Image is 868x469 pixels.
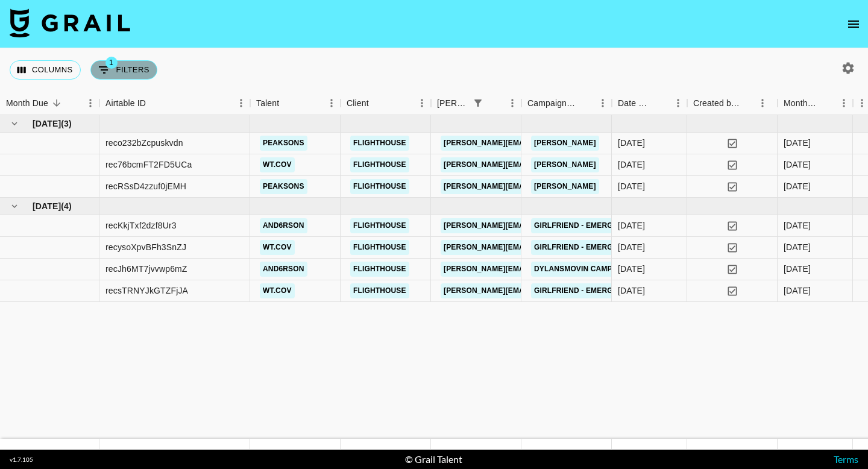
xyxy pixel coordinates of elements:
[350,283,409,298] a: Flighthouse
[260,157,295,172] a: wt.cov
[778,92,853,115] div: Month Due
[618,285,645,297] div: 22/7/2025
[784,92,818,115] div: Month Due
[256,92,279,115] div: Talent
[612,92,687,115] div: Date Created
[784,159,811,171] div: Aug '25
[531,262,633,277] a: dylansmovin campaign
[350,262,409,277] a: Flighthouse
[841,12,866,36] button: open drawer
[834,453,858,465] a: Terms
[470,95,486,112] div: 1 active filter
[441,136,637,151] a: [PERSON_NAME][EMAIL_ADDRESS][DOMAIN_NAME]
[431,92,521,115] div: Booker
[441,218,637,233] a: [PERSON_NAME][EMAIL_ADDRESS][DOMAIN_NAME]
[369,95,386,112] button: Sort
[105,263,187,275] div: recJh6MT7jvvwp6mZ
[784,180,811,192] div: Aug '25
[618,159,645,171] div: 14/8/2025
[105,57,118,69] span: 1
[618,219,645,231] div: 11/7/2025
[10,60,81,80] button: Select columns
[350,240,409,255] a: Flighthouse
[10,456,33,464] div: v 1.7.105
[260,240,295,255] a: wt.cov
[105,159,192,171] div: rec76bcmFT2FD5UCa
[350,218,409,233] a: Flighthouse
[413,94,431,112] button: Menu
[105,137,183,149] div: reco232bZcpuskvdn
[669,94,687,112] button: Menu
[260,218,307,233] a: and6rson
[740,95,757,112] button: Sort
[753,94,772,112] button: Menu
[441,262,637,277] a: [PERSON_NAME][EMAIL_ADDRESS][DOMAIN_NAME]
[687,92,778,115] div: Created by Grail Team
[105,219,177,231] div: recKkjTxf2dzf8Ur3
[347,92,369,115] div: Client
[618,241,645,253] div: 11/7/2025
[531,240,637,255] a: Girlfriend - Emergency
[527,92,577,115] div: Campaign (Type)
[105,180,186,192] div: recRSsD4zzuf0jEMH
[350,136,409,151] a: Flighthouse
[90,60,157,80] button: Show filters
[61,200,72,212] span: ( 4 )
[322,94,341,112] button: Menu
[33,200,61,212] span: [DATE]
[260,283,295,298] a: wt.cov
[6,198,23,215] button: hide children
[531,136,599,151] a: [PERSON_NAME]
[618,137,645,149] div: 26/8/2025
[105,285,188,297] div: recsTRNYJkGTZFjJA
[250,92,341,115] div: Talent
[279,95,296,112] button: Sort
[784,285,811,297] div: Jul '25
[48,95,65,112] button: Sort
[521,92,612,115] div: Campaign (Type)
[146,95,163,112] button: Sort
[818,95,835,112] button: Sort
[784,241,811,253] div: Jul '25
[784,137,811,149] div: Aug '25
[81,94,99,112] button: Menu
[260,262,307,277] a: and6rson
[531,157,599,172] a: [PERSON_NAME]
[652,95,669,112] button: Sort
[341,92,431,115] div: Client
[441,240,637,255] a: [PERSON_NAME][EMAIL_ADDRESS][DOMAIN_NAME]
[260,179,307,194] a: peaksons
[350,157,409,172] a: Flighthouse
[260,136,307,151] a: peaksons
[105,241,186,253] div: recysoXpvBFh3SnZJ
[618,92,652,115] div: Date Created
[470,95,486,112] button: Show filters
[618,263,645,275] div: 9/7/2025
[577,95,594,112] button: Sort
[503,94,521,112] button: Menu
[531,179,599,194] a: [PERSON_NAME]
[784,263,811,275] div: Jul '25
[437,92,470,115] div: [PERSON_NAME]
[486,95,503,112] button: Sort
[99,92,250,115] div: Airtable ID
[784,219,811,231] div: Jul '25
[232,94,250,112] button: Menu
[441,157,637,172] a: [PERSON_NAME][EMAIL_ADDRESS][DOMAIN_NAME]
[441,179,637,194] a: [PERSON_NAME][EMAIL_ADDRESS][DOMAIN_NAME]
[405,453,462,465] div: © Grail Talent
[350,179,409,194] a: Flighthouse
[105,92,146,115] div: Airtable ID
[33,118,61,130] span: [DATE]
[835,94,853,112] button: Menu
[618,180,645,192] div: 28/8/2025
[594,94,612,112] button: Menu
[61,118,72,130] span: ( 3 )
[693,92,740,115] div: Created by Grail Team
[531,283,637,298] a: Girlfriend - Emergency
[6,115,23,132] button: hide children
[531,218,637,233] a: Girlfriend - Emergency
[6,92,48,115] div: Month Due
[10,8,130,37] img: Grail Talent
[441,283,637,298] a: [PERSON_NAME][EMAIL_ADDRESS][DOMAIN_NAME]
